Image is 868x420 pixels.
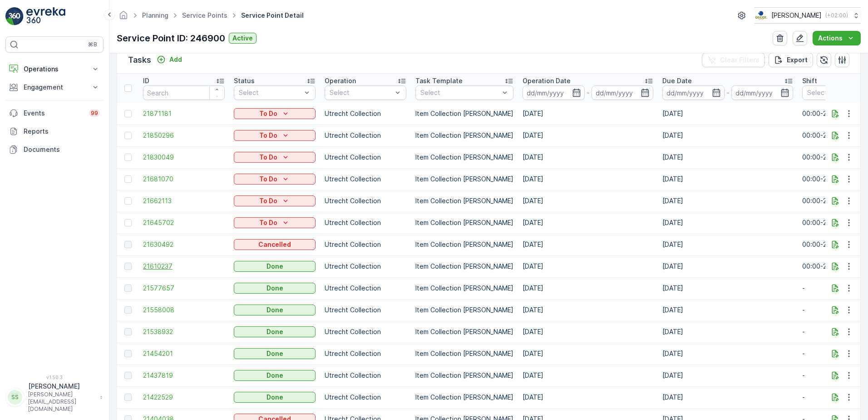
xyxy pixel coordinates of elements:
a: 21538932 [143,327,225,336]
td: [DATE] [518,365,658,386]
p: Active [232,34,253,43]
p: Utrecht Collection [325,153,406,162]
p: Done [266,393,283,402]
a: 21422529 [143,393,225,402]
p: Service Point ID: 246900 [117,31,225,45]
div: Toggle Row Selected [124,285,132,292]
p: ( +02:00 ) [825,12,848,19]
td: [DATE] [658,168,798,190]
p: To Do [259,218,277,227]
a: Planning [142,11,168,19]
p: Utrecht Collection [325,284,406,293]
td: [DATE] [518,212,658,234]
button: Export [769,53,813,67]
p: [PERSON_NAME] [771,11,822,20]
p: Utrecht Collection [325,327,406,336]
td: [DATE] [658,234,798,255]
p: Done [266,284,283,293]
p: Item Collection [PERSON_NAME] [415,131,513,140]
button: SS[PERSON_NAME][PERSON_NAME][EMAIL_ADDRESS][DOMAIN_NAME] [5,382,104,413]
td: [DATE] [658,125,798,146]
p: Operation Date [523,76,571,85]
span: 21454201 [143,349,225,358]
button: To Do [234,217,316,228]
div: SS [8,390,22,405]
td: [DATE] [518,146,658,168]
button: [PERSON_NAME](+02:00) [755,7,861,24]
button: Engagement [5,78,104,96]
td: [DATE] [518,168,658,190]
p: Events [24,109,84,118]
p: To Do [259,175,277,184]
div: Toggle Row Selected [124,350,132,357]
p: Done [266,349,283,358]
td: [DATE] [658,299,798,321]
td: [DATE] [658,321,798,343]
div: Toggle Row Selected [124,132,132,139]
p: - [587,87,590,98]
p: Item Collection [PERSON_NAME] [415,349,513,358]
button: Actions [813,31,861,45]
a: 21577657 [143,284,225,293]
p: Reports [24,127,100,136]
img: basis-logo_rgb2x.png [755,10,768,20]
button: Active [229,33,256,44]
a: Documents [5,140,104,159]
button: To Do [234,130,316,141]
p: To Do [259,196,277,205]
p: Item Collection [PERSON_NAME] [415,175,513,184]
a: 21662113 [143,196,225,205]
p: Cancelled [258,240,291,249]
td: [DATE] [518,299,658,321]
a: 21610237 [143,262,225,271]
div: Toggle Row Selected [124,372,132,379]
a: 21630492 [143,240,225,249]
p: Documents [24,145,100,154]
img: logo [5,7,24,25]
td: [DATE] [518,386,658,408]
button: Done [234,370,316,381]
p: Select [420,88,499,97]
button: Operations [5,60,104,78]
td: [DATE] [658,255,798,277]
td: [DATE] [658,386,798,408]
p: [PERSON_NAME] [28,382,95,391]
a: 21645702 [143,218,225,227]
td: [DATE] [518,125,658,146]
button: Done [234,326,316,337]
td: [DATE] [518,190,658,212]
p: Item Collection [PERSON_NAME] [415,305,513,315]
a: 21437819 [143,371,225,380]
td: [DATE] [658,212,798,234]
p: Shift [802,76,817,85]
input: dd/mm/yyyy [731,85,794,100]
input: Search [143,85,225,100]
p: Item Collection [PERSON_NAME] [415,196,513,205]
p: Tasks [128,54,151,66]
a: 21558008 [143,305,225,315]
div: Toggle Row Selected [124,241,132,248]
p: - [726,87,730,98]
div: Toggle Row Selected [124,394,132,401]
div: Toggle Row Selected [124,263,132,270]
button: Done [234,283,316,294]
button: To Do [234,174,316,185]
button: Cancelled [234,239,316,250]
img: logo_light-DOdMpM7g.png [26,7,65,25]
button: Clear Filters [702,53,765,67]
button: Add [153,54,186,65]
p: Utrecht Collection [325,196,406,205]
p: [PERSON_NAME][EMAIL_ADDRESS][DOMAIN_NAME] [28,391,95,413]
input: dd/mm/yyyy [523,85,585,100]
button: Done [234,261,316,272]
td: [DATE] [518,234,658,255]
span: v 1.50.3 [5,375,104,380]
p: Utrecht Collection [325,131,406,140]
p: Task Template [415,76,463,85]
p: Utrecht Collection [325,393,406,402]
